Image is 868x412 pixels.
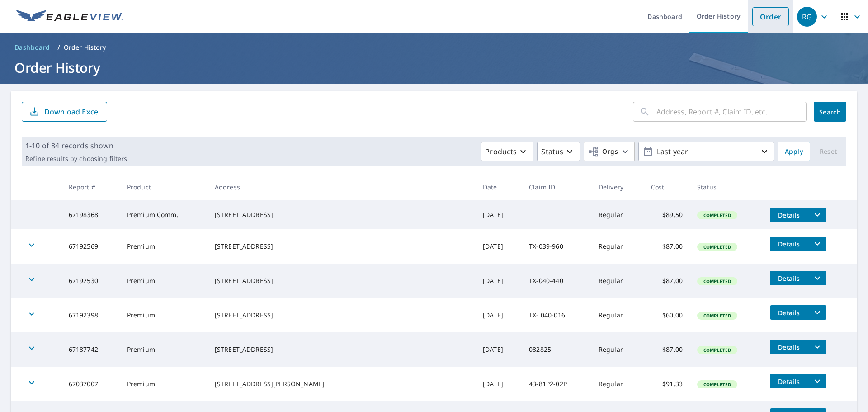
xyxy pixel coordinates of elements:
[215,210,468,219] div: [STREET_ADDRESS]
[656,99,807,124] input: Address, Report #, Claim ID, etc.
[775,240,802,248] span: Details
[775,343,802,351] span: Details
[698,212,736,218] span: Completed
[770,237,808,251] button: detailsBtn-67192569
[485,146,517,157] p: Products
[698,347,736,353] span: Completed
[476,298,522,332] td: [DATE]
[61,367,120,401] td: 67037007
[775,211,802,219] span: Details
[64,43,106,52] p: Order History
[25,140,127,151] p: 1-10 of 84 records shown
[61,174,120,200] th: Report #
[808,271,826,285] button: filesDropdownBtn-67192530
[476,367,522,401] td: [DATE]
[808,305,826,320] button: filesDropdownBtn-67192398
[644,332,690,367] td: $87.00
[61,264,120,298] td: 67192530
[522,229,591,264] td: TX-039-960
[770,271,808,285] button: detailsBtn-67192530
[120,200,208,229] td: Premium Comm.
[797,7,817,27] div: RG
[591,229,644,264] td: Regular
[644,264,690,298] td: $87.00
[775,377,802,386] span: Details
[215,345,468,354] div: [STREET_ADDRESS]
[11,58,857,77] h1: Order History
[215,242,468,251] div: [STREET_ADDRESS]
[698,278,736,284] span: Completed
[591,367,644,401] td: Regular
[591,264,644,298] td: Regular
[653,144,759,160] p: Last year
[808,374,826,388] button: filesDropdownBtn-67037007
[770,208,808,222] button: detailsBtn-67198368
[476,264,522,298] td: [DATE]
[588,146,618,157] span: Orgs
[522,332,591,367] td: 082825
[591,332,644,367] td: Regular
[638,142,774,161] button: Last year
[14,43,50,52] span: Dashboard
[208,174,476,200] th: Address
[690,174,763,200] th: Status
[821,108,839,116] span: Search
[481,142,533,161] button: Products
[770,374,808,388] button: detailsBtn-67037007
[814,102,846,122] button: Search
[476,332,522,367] td: [DATE]
[16,10,123,24] img: EV Logo
[808,340,826,354] button: filesDropdownBtn-67187742
[808,237,826,251] button: filesDropdownBtn-67192569
[25,155,127,163] p: Refine results by choosing filters
[120,332,208,367] td: Premium
[775,274,802,283] span: Details
[61,298,120,332] td: 67192398
[11,40,857,55] nav: breadcrumb
[522,367,591,401] td: 43-81P2-02P
[476,174,522,200] th: Date
[770,340,808,354] button: detailsBtn-67187742
[698,381,736,388] span: Completed
[476,229,522,264] td: [DATE]
[591,298,644,332] td: Regular
[522,174,591,200] th: Claim ID
[644,229,690,264] td: $87.00
[644,298,690,332] td: $60.00
[215,379,468,388] div: [STREET_ADDRESS][PERSON_NAME]
[584,142,635,161] button: Orgs
[778,142,810,161] button: Apply
[698,244,736,250] span: Completed
[476,200,522,229] td: [DATE]
[11,40,54,55] a: Dashboard
[61,229,120,264] td: 67192569
[785,146,803,157] span: Apply
[644,367,690,401] td: $91.33
[644,174,690,200] th: Cost
[22,102,107,122] button: Download Excel
[698,313,736,319] span: Completed
[541,146,563,157] p: Status
[522,264,591,298] td: TX-040-440
[775,308,802,317] span: Details
[808,208,826,222] button: filesDropdownBtn-67198368
[61,200,120,229] td: 67198368
[522,298,591,332] td: TX- 040-016
[120,229,208,264] td: Premium
[215,311,468,320] div: [STREET_ADDRESS]
[591,200,644,229] td: Regular
[752,7,789,26] a: Order
[591,174,644,200] th: Delivery
[61,332,120,367] td: 67187742
[120,264,208,298] td: Premium
[215,276,468,285] div: [STREET_ADDRESS]
[537,142,580,161] button: Status
[644,200,690,229] td: $89.50
[770,305,808,320] button: detailsBtn-67192398
[57,42,60,53] li: /
[120,174,208,200] th: Product
[120,298,208,332] td: Premium
[120,367,208,401] td: Premium
[44,107,100,117] p: Download Excel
